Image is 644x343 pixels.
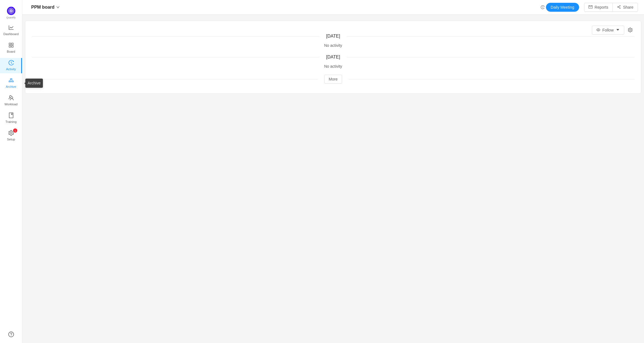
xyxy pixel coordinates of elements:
[8,95,14,106] a: Workload
[8,78,14,89] a: Archive
[628,28,633,32] i: icon: setting
[13,128,17,133] sup: 1
[32,43,634,48] div: No activity
[613,3,638,12] button: icon: share-altShare
[8,60,14,71] a: Activity
[5,116,16,127] span: Training
[546,3,579,12] button: Daily Meeting
[7,134,15,145] span: Setup
[56,6,60,9] i: icon: down
[6,64,16,75] span: Activity
[7,7,15,15] img: Quantify
[326,34,340,38] span: [DATE]
[8,95,14,101] i: icon: team
[32,64,634,69] div: No activity
[8,130,14,142] a: icon: settingSetup
[8,113,14,118] i: icon: book
[3,28,19,40] span: Dashboard
[14,128,16,133] p: 1
[584,3,613,12] button: icon: mailReports
[6,81,16,92] span: Archive
[8,42,14,48] i: icon: appstore
[8,77,14,83] i: icon: gold
[324,75,342,84] button: More
[8,332,14,337] a: icon: question-circle
[8,113,14,124] a: Training
[541,5,545,9] i: icon: history
[8,60,14,65] i: icon: history
[8,43,14,54] a: Board
[4,99,18,110] span: Workload
[592,26,624,35] button: icon: eyeFollowicon: caret-down
[8,130,14,136] i: icon: setting
[6,16,16,19] span: Quantify
[8,25,14,36] a: Dashboard
[326,55,340,59] span: [DATE]
[31,3,55,12] span: PPM board
[7,46,15,57] span: Board
[8,25,14,30] i: icon: line-chart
